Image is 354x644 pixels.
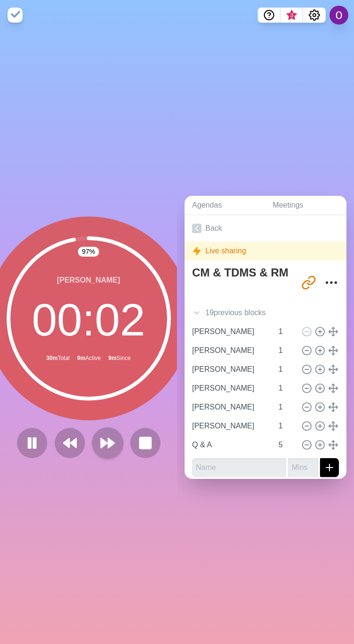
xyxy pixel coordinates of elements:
input: Mins [288,458,318,477]
input: Name [192,458,286,477]
input: Mins [275,360,297,379]
input: Mins [275,379,297,398]
input: Name [188,360,273,379]
a: Agendas [185,196,265,215]
span: s [262,307,266,318]
input: Name [188,379,273,398]
a: Meetings [265,196,346,215]
input: Mins [275,341,297,360]
img: timeblocks logo [8,8,23,23]
input: Name [188,417,273,435]
button: More [322,273,341,292]
input: Name [188,435,273,454]
input: Mins [275,398,297,417]
span: 3 [288,12,295,19]
button: Settings [303,8,326,23]
div: 19 previous block [185,303,346,322]
input: Name [188,398,273,417]
input: Mins [275,435,297,454]
input: Mins [275,417,297,435]
input: Name [188,341,273,360]
button: Share link [299,273,318,292]
input: Name [188,322,273,341]
div: Live sharing [185,242,346,260]
button: Help [258,8,280,23]
input: Mins [275,322,297,341]
a: Back [185,215,346,242]
button: What’s new [280,8,303,23]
